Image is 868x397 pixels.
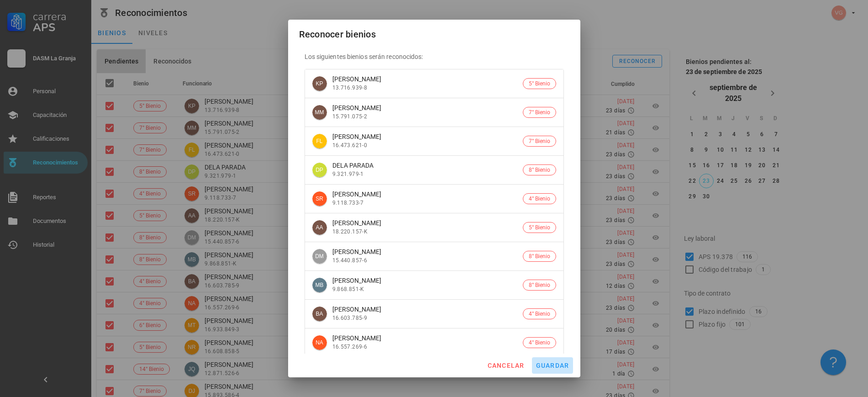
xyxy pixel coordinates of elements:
[483,357,528,374] button: cancelar
[529,107,550,117] span: 7° Bienio
[315,249,324,264] span: DM
[312,163,327,177] div: avatar
[305,52,564,69] div: Los siguientes bienios serán reconocidos:
[332,169,374,179] div: 9.321.979-1
[332,256,381,265] div: 15.440.857-6
[529,309,550,319] span: 4° Bienio
[529,338,550,348] span: 4° Bienio
[332,104,381,112] div: [PERSON_NAME]
[332,75,381,83] div: [PERSON_NAME]
[487,362,524,369] span: cancelar
[529,222,550,233] span: 5° Bienio
[312,76,327,91] div: avatar
[312,249,327,264] div: avatar
[316,278,324,292] span: MB
[529,165,550,175] span: 8° Bienio
[316,134,322,148] span: FL
[332,248,381,256] div: [PERSON_NAME]
[532,357,573,374] button: guardar
[332,334,381,342] div: [PERSON_NAME]
[312,220,327,235] div: avatar
[529,79,550,89] span: 5° Bienio
[332,276,381,285] div: [PERSON_NAME]
[332,141,381,150] div: 16.473.621-0
[529,194,550,204] span: 4° Bienio
[332,83,381,92] div: 13.716.939-8
[332,305,381,313] div: [PERSON_NAME]
[316,76,323,91] span: KP
[312,278,327,292] div: avatar
[332,219,381,227] div: [PERSON_NAME]
[332,190,381,198] div: [PERSON_NAME]
[529,136,550,146] span: 7° Bienio
[316,335,323,350] span: NA
[332,161,374,169] div: DELA PARADA
[316,163,323,177] span: DP
[316,220,323,235] span: AA
[312,105,327,120] div: avatar
[332,313,381,323] div: 16.603.785-9
[316,191,323,206] span: SR
[312,191,327,206] div: avatar
[315,105,324,120] span: MM
[529,251,550,261] span: 8° Bienio
[316,307,323,321] span: BA
[312,335,327,350] div: avatar
[332,227,381,236] div: 18.220.157-K
[299,27,376,42] div: Reconocer bienios
[332,132,381,141] div: [PERSON_NAME]
[332,198,381,207] div: 9.118.733-7
[529,280,550,290] span: 8° Bienio
[536,362,569,369] span: guardar
[332,112,381,121] div: 15.791.075-2
[312,134,327,148] div: avatar
[332,285,381,294] div: 9.868.851-K
[332,342,381,351] div: 16.557.269-6
[312,307,327,321] div: avatar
